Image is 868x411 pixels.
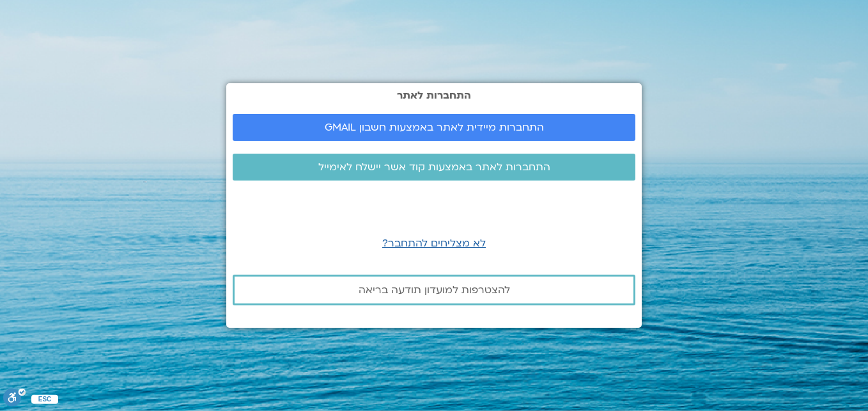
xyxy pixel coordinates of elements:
[325,122,544,133] span: התחברות מיידית לאתר באמצעות חשבון GMAIL
[318,161,550,173] span: התחברות לאתר באמצעות קוד אשר יישלח לאימייל
[382,236,486,250] a: לא מצליחים להתחבר?
[233,154,635,181] a: התחברות לאתר באמצעות קוד אשר יישלח לאימייל
[233,275,635,305] a: להצטרפות למועדון תודעה בריאה
[359,284,510,296] span: להצטרפות למועדון תודעה בריאה
[233,90,635,101] h2: התחברות לאתר
[233,114,635,141] a: התחברות מיידית לאתר באמצעות חשבון GMAIL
